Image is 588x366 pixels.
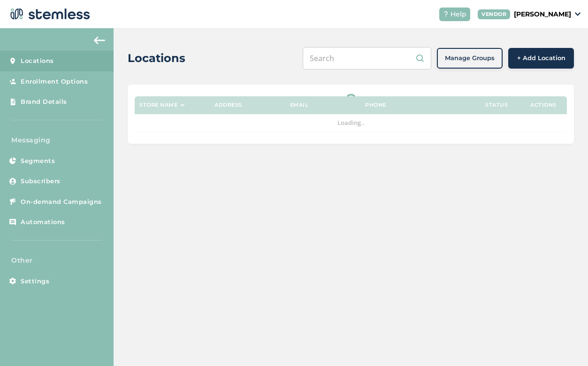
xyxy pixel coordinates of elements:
[575,12,580,16] img: icon_down-arrow-small-66adaf34.svg
[437,48,503,69] button: Manage Groups
[21,77,88,86] span: Enrollment Options
[94,37,105,44] img: icon-arrow-back-accent-c549486e.svg
[478,9,510,19] div: VENDOR
[508,48,574,69] button: + Add Location
[303,47,431,70] input: Search
[21,218,65,227] span: Automations
[451,9,466,19] span: Help
[8,5,90,23] img: logo-dark-0685b13c.svg
[21,156,55,166] span: Segments
[21,97,67,107] span: Brand Details
[128,50,185,67] h2: Locations
[517,54,565,63] span: + Add Location
[21,197,102,207] span: On-demand Campaigns
[21,177,61,186] span: Subscribers
[445,54,495,63] span: Manage Groups
[541,321,588,366] iframe: Chat Widget
[443,11,449,17] img: icon-help-white-03924b79.svg
[21,56,54,66] span: Locations
[21,277,49,286] span: Settings
[514,9,571,19] p: [PERSON_NAME]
